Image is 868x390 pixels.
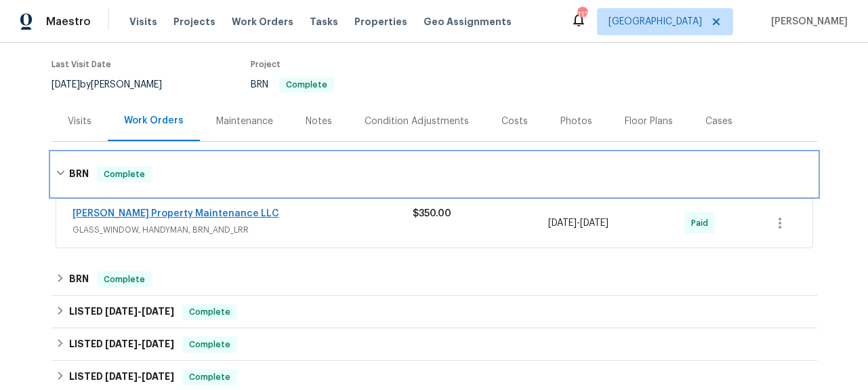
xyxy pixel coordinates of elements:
a: [PERSON_NAME] Property Maintenance LLC [73,209,279,218]
span: Complete [281,81,333,89]
span: [DATE] [142,339,174,349]
span: - [105,372,174,381]
span: [GEOGRAPHIC_DATA] [608,15,702,28]
span: Complete [184,305,236,319]
div: Work Orders [124,114,184,128]
span: Maestro [46,15,91,28]
div: LISTED [DATE]-[DATE]Complete [51,328,817,361]
div: Costs [501,115,528,128]
div: Maintenance [216,115,273,128]
span: - [105,307,174,316]
h6: BRN [69,271,89,288]
span: [DATE] [51,80,80,90]
span: Geo Assignments [423,15,512,28]
div: Photos [560,115,592,128]
span: [DATE] [105,339,138,349]
span: - [548,216,608,230]
span: Last Visit Date [51,60,111,69]
div: Cases [705,115,732,128]
span: $350.00 [413,209,451,218]
span: Complete [184,370,236,384]
span: [DATE] [105,307,138,316]
div: Visits [68,115,91,128]
span: [DATE] [548,218,577,228]
div: Notes [306,115,332,128]
div: BRN Complete [51,263,817,296]
span: [DATE] [142,372,174,381]
h6: LISTED [69,369,174,385]
span: [PERSON_NAME] [766,15,848,28]
div: by [PERSON_NAME] [51,77,178,93]
div: Floor Plans [625,115,673,128]
span: GLASS_WINDOW, HANDYMAN, BRN_AND_LRR [73,223,413,237]
div: BRN Complete [51,153,817,196]
h6: LISTED [69,336,174,353]
span: Paid [691,216,714,230]
span: Visits [129,15,157,28]
span: - [105,339,174,349]
div: LISTED [DATE]-[DATE]Complete [51,296,817,328]
h6: BRN [69,166,89,182]
span: Properties [354,15,407,28]
span: Complete [98,273,150,286]
span: Projects [173,15,215,28]
span: Complete [184,338,236,351]
span: Tasks [310,17,338,26]
span: BRN [251,80,334,90]
span: [DATE] [105,372,138,381]
span: Work Orders [232,15,293,28]
span: Complete [98,168,150,181]
span: [DATE] [142,307,174,316]
h6: LISTED [69,304,174,320]
span: Project [251,60,281,69]
div: 112 [577,8,587,22]
span: [DATE] [580,218,608,228]
div: Condition Adjustments [365,115,469,128]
